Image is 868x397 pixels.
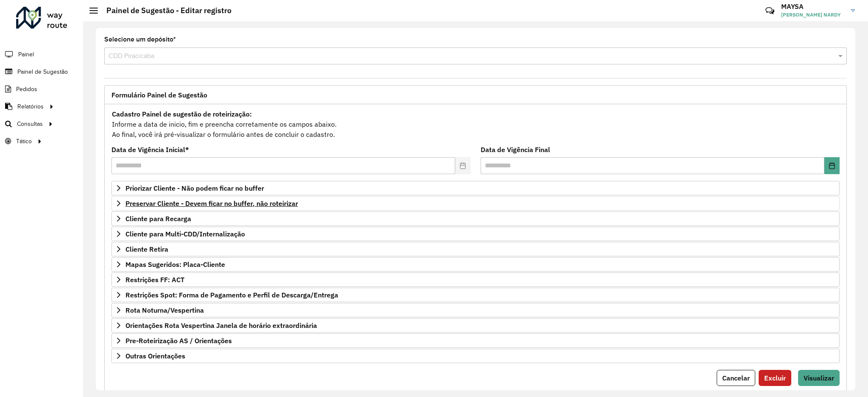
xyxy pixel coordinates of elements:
a: Orientações Rota Vespertina Janela de horário extraordinária [111,318,840,333]
button: Choose Date [824,157,840,174]
span: Rota Noturna/Vespertina [125,307,204,314]
span: Mapas Sugeridos: Placa-Cliente [125,261,225,268]
button: Excluir [759,370,791,386]
a: Pre-Roteirização AS / Orientações [111,333,840,348]
span: Painel de Sugestão [17,67,68,76]
h2: Painel de Sugestão - Editar registro [98,6,231,15]
span: Restrições FF: ACT [125,276,184,283]
label: Selecione um depósito [104,34,176,44]
a: Outras Orientações [111,349,840,363]
a: Cliente Retira [111,242,840,256]
a: Restrições Spot: Forma de Pagamento e Perfil de Descarga/Entrega [111,288,840,302]
span: Visualizar [804,374,834,382]
a: Preservar Cliente - Devem ficar no buffer, não roteirizar [111,196,840,211]
span: Tático [16,137,32,146]
strong: Cadastro Painel de sugestão de roteirização: [112,110,252,118]
a: Mapas Sugeridos: Placa-Cliente [111,257,840,272]
a: Restrições FF: ACT [111,272,840,287]
a: Contato Rápido [761,2,779,20]
span: Outras Orientações [125,353,185,359]
span: Consultas [17,119,43,128]
a: Rota Noturna/Vespertina [111,303,840,317]
span: Excluir [764,374,786,382]
div: Informe a data de inicio, fim e preencha corretamente os campos abaixo. Ao final, você irá pré-vi... [111,108,840,140]
a: Cliente para Multi-CDD/Internalização [111,227,840,241]
span: Relatórios [17,102,44,111]
span: Pedidos [16,85,37,94]
button: Cancelar [717,370,755,386]
label: Data de Vigência Final [481,144,550,155]
span: Cliente para Multi-CDD/Internalização [125,230,245,237]
span: Priorizar Cliente - Não podem ficar no buffer [125,185,264,192]
label: Data de Vigência Inicial [111,144,189,155]
button: Visualizar [798,370,840,386]
span: Painel [18,50,34,59]
span: Orientações Rota Vespertina Janela de horário extraordinária [125,322,317,329]
span: Pre-Roteirização AS / Orientações [125,337,232,344]
span: [PERSON_NAME] NARDY [781,11,845,19]
span: Restrições Spot: Forma de Pagamento e Perfil de Descarga/Entrega [125,292,338,298]
span: Formulário Painel de Sugestão [111,92,207,98]
h3: MAYSA [781,3,845,11]
a: Cliente para Recarga [111,211,840,226]
span: Cliente para Recarga [125,215,191,222]
span: Preservar Cliente - Devem ficar no buffer, não roteirizar [125,200,298,207]
span: Cancelar [722,374,750,382]
a: Priorizar Cliente - Não podem ficar no buffer [111,181,840,195]
span: Cliente Retira [125,246,168,253]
